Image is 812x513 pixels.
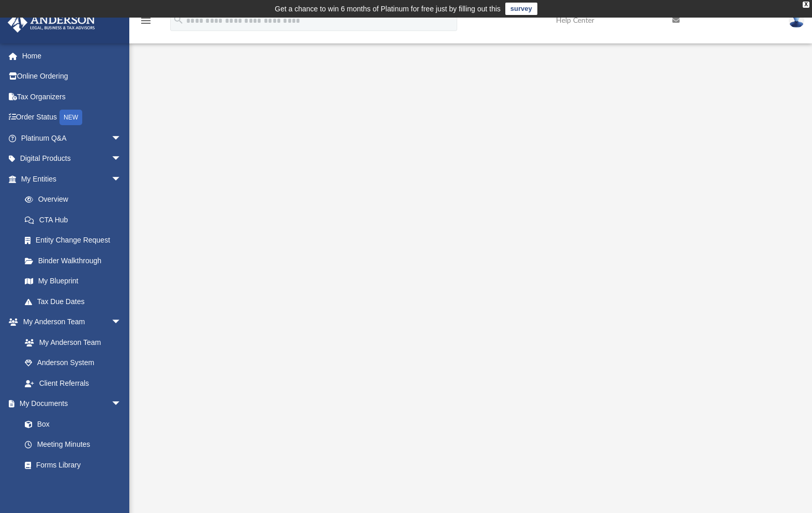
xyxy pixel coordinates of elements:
[111,169,132,190] span: arrow_drop_down
[14,250,137,271] a: Binder Walkthrough
[14,353,132,373] a: Anderson System
[111,312,132,333] span: arrow_drop_down
[5,12,98,33] img: Anderson Advisors Platinum Portal
[7,66,137,87] a: Online Ordering
[173,14,184,25] i: search
[14,455,127,475] a: Forms Library
[7,312,132,333] a: My Anderson Teamarrow_drop_down
[7,128,137,148] a: Platinum Q&Aarrow_drop_down
[7,169,137,189] a: My Entitiesarrow_drop_down
[7,46,137,66] a: Home
[505,3,537,15] a: survey
[7,107,137,128] a: Order StatusNEW
[14,209,137,230] a: CTA Hub
[140,20,152,27] a: menu
[140,14,152,27] i: menu
[7,394,132,414] a: My Documentsarrow_drop_down
[14,189,137,210] a: Overview
[803,2,809,8] div: close
[789,13,804,28] img: User Pic
[14,332,127,353] a: My Anderson Team
[14,475,132,496] a: Notarize
[59,110,82,125] div: NEW
[14,414,127,434] a: Box
[14,271,132,292] a: My Blueprint
[111,394,132,415] span: arrow_drop_down
[111,148,132,170] span: arrow_drop_down
[7,86,137,107] a: Tax Organizers
[14,373,132,394] a: Client Referrals
[111,128,132,149] span: arrow_drop_down
[275,3,501,15] div: Get a chance to win 6 months of Platinum for free just by filling out this
[14,230,137,251] a: Entity Change Request
[14,291,137,312] a: Tax Due Dates
[14,434,132,455] a: Meeting Minutes
[7,148,137,169] a: Digital Productsarrow_drop_down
